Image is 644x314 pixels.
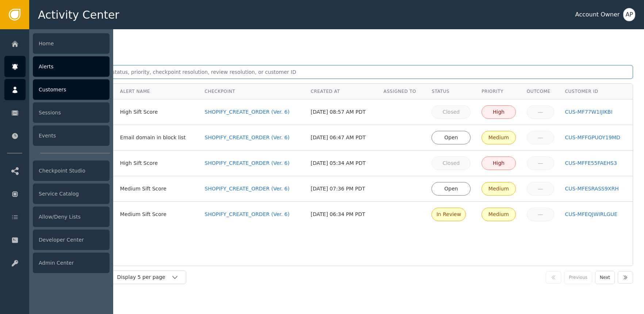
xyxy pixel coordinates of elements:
[4,33,110,54] a: Home
[384,88,421,95] div: Assigned To
[120,159,194,167] div: High Sift Score
[486,211,511,218] div: Medium
[205,185,300,193] a: SHOPIFY_CREATE_ORDER (Ver. 6)
[33,79,110,100] div: Customers
[33,33,110,54] div: Home
[565,134,627,141] a: CUS-MFFGPUOY19MD
[205,88,300,95] div: Checkpoint
[436,211,461,218] div: In Review
[436,108,465,116] div: Closed
[120,185,194,193] div: Medium Sift Score
[117,273,171,281] div: Display 5 per page
[205,108,300,116] a: SHOPIFY_CREATE_ORDER (Ver. 6)
[120,134,194,141] div: Email domain in block list
[486,159,511,167] div: High
[482,88,516,95] div: Priority
[4,102,110,123] a: Sessions
[565,88,627,95] div: Customer ID
[565,159,627,167] a: CUS-MFFE55FAEHS3
[436,185,465,193] div: Open
[33,56,110,77] div: Alerts
[305,99,378,125] td: [DATE] 08:57 AM PDT
[205,159,300,167] a: SHOPIFY_CREATE_ORDER (Ver. 6)
[33,125,110,146] div: Events
[565,185,627,193] a: CUS-MFESRASS9XRH
[120,88,194,95] div: Alert Name
[120,108,194,116] div: High Sift Score
[486,108,511,116] div: High
[33,102,110,123] div: Sessions
[33,207,110,227] div: Allow/Deny Lists
[532,185,549,193] div: —
[527,88,554,95] div: Outcome
[205,134,300,141] a: SHOPIFY_CREATE_ORDER (Ver. 6)
[33,184,110,204] div: Service Catalog
[4,160,110,181] a: Checkpoint Studio
[33,230,110,250] div: Developer Center
[565,108,627,116] a: CUS-MF77W1IJIKBI
[532,211,549,218] div: —
[305,151,378,176] td: [DATE] 05:34 AM PDT
[305,202,378,227] td: [DATE] 06:34 PM PDT
[4,229,110,250] a: Developer Center
[205,211,300,218] a: SHOPIFY_CREATE_ORDER (Ver. 6)
[4,252,110,273] a: Admin Center
[486,134,511,141] div: Medium
[575,10,620,19] div: Account Owner
[4,206,110,227] a: Allow/Deny Lists
[436,134,465,141] div: Open
[4,56,110,77] a: Alerts
[623,8,635,21] button: AP
[436,159,465,167] div: Closed
[532,108,549,116] div: —
[38,7,119,23] span: Activity Center
[4,183,110,204] a: Service Catalog
[40,65,633,79] input: Search by alert ID, agent, status, priority, checkpoint resolution, review resolution, or custome...
[432,88,470,95] div: Status
[120,211,194,218] div: Medium Sift Score
[33,253,110,273] div: Admin Center
[305,125,378,151] td: [DATE] 06:47 AM PDT
[110,271,186,284] button: Display 5 per page
[486,185,511,193] div: Medium
[4,125,110,146] a: Events
[33,160,110,181] div: Checkpoint Studio
[311,88,373,95] div: Created At
[565,211,627,218] a: CUS-MFEQJWIRLGUE
[595,271,615,284] button: Next
[532,159,549,167] div: —
[532,134,549,141] div: —
[305,176,378,202] td: [DATE] 07:36 PM PDT
[4,79,110,100] a: Customers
